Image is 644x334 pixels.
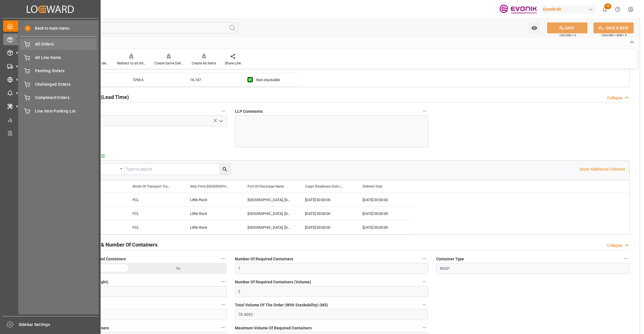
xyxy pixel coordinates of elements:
span: Ctrl/CMD + S [559,33,576,37]
div: [DATE] 00:00:00 [298,221,356,234]
a: Line Item Parking Lot [20,105,97,117]
div: No [130,263,227,274]
span: Mode Of Transport Translation [133,184,171,188]
span: Delivery Date [363,184,382,188]
span: Line Item Parking Lot [35,108,97,114]
button: SAVE & NEW [593,22,634,33]
span: Maximum Volume Of Required Containers [235,325,312,331]
button: Challenge Status [219,107,227,115]
a: My Reports [3,114,97,125]
a: Pending Orders [20,65,97,77]
div: Little Rock [183,207,241,220]
a: All Line Items [20,52,97,63]
div: Share Link [225,61,241,66]
div: FCL [126,193,183,207]
a: Transport Planner [3,127,97,139]
div: Non-stackable [256,73,291,87]
button: show 19 new notifications [598,3,611,16]
p: Show Additional Columns [579,166,625,172]
a: My Cockpit [3,20,97,32]
div: [GEOGRAPHIC_DATA], [GEOGRAPHIC_DATA] [241,221,298,234]
span: Challenged Orders [35,81,97,87]
a: Challenged Orders [20,79,97,90]
button: Maximum Volume Of Required Containers [421,324,428,331]
div: 7293.6 [126,73,183,87]
div: FCL [126,207,183,220]
span: All Orders [35,41,97,47]
div: Equals [84,165,118,171]
button: LLP Comments [421,107,428,115]
span: Cargo Readiness Date (Shipping Date) [305,184,344,188]
button: Number Of Required Containers (Volume) [421,278,428,285]
div: [DATE] 00:00:00 [298,193,356,207]
div: Press SPACE to select this row. [68,221,413,234]
button: Total Volume Of The Order (With Stackability) (M3) [421,301,428,308]
span: 19 [604,3,611,9]
div: FCL [126,221,183,234]
span: Ship From [GEOGRAPHIC_DATA] [190,184,229,188]
div: Collapse [607,243,622,249]
button: Container Type [622,255,630,262]
div: Press SPACE to select this row. [68,193,413,207]
span: Port Of Discharge Name [248,184,284,188]
button: Total Weight Of The Order (In KG) [219,301,227,308]
div: Evonik US [541,5,596,14]
input: Type to search [124,164,230,175]
span: Sidebar Settings [19,322,98,328]
span: Number Of Required Containers [235,256,293,262]
a: Completed Orders [20,92,97,103]
div: Little Rock [183,221,241,234]
button: Number Of Required Containers [421,255,428,262]
input: Search Fields [26,22,238,33]
div: [GEOGRAPHIC_DATA], [GEOGRAPHIC_DATA] [241,193,298,207]
span: Total Volume Of The Order (With Stackability) (M3) [235,302,328,308]
button: open menu [81,164,124,175]
div: Little Rock [183,193,241,207]
button: SAVE [547,22,587,33]
span: Ctrl/CMD + Shift + S [601,33,627,37]
span: Pending Orders [35,68,97,74]
div: [DATE] 00:00:00 [298,207,356,220]
span: Number Of Required Containers (Volume) [235,279,311,285]
div: 16.747 [183,73,241,87]
div: Press SPACE to select this row. [68,73,298,87]
button: Maximum Weight Of Required Containers [219,324,227,331]
div: [GEOGRAPHIC_DATA], [GEOGRAPHIC_DATA] [241,207,298,220]
a: All Orders [20,39,97,50]
div: Press SPACE to select this row. [68,207,413,221]
div: [DATE] 00:00:00 [356,207,413,220]
span: Completed Orders [35,95,97,101]
span: Back to main menu [31,25,70,31]
button: Evonik US [541,4,598,15]
div: Collapse [607,95,622,101]
span: LLP Comments [235,108,263,114]
button: open menu [528,22,540,33]
button: open menu [216,117,225,125]
div: [DATE] 00:00:00 [356,193,413,207]
div: Redirect to all shipments [117,61,146,66]
button: Number Of Required Containers (Weight) [219,278,227,285]
button: Text Information Checked For Required Containers [219,255,227,262]
button: Help Center [611,3,624,16]
button: search button [219,164,230,175]
span: Container Type [436,256,464,262]
img: Evonik-brand-mark-Deep-Purple-RGB.jpeg_1700498283.jpeg [499,4,537,14]
div: Create Same Delivery Date [154,61,183,66]
div: Create All Items [192,61,216,66]
span: All Line Items [35,55,97,61]
div: [DATE] 00:00:00 [356,221,413,234]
